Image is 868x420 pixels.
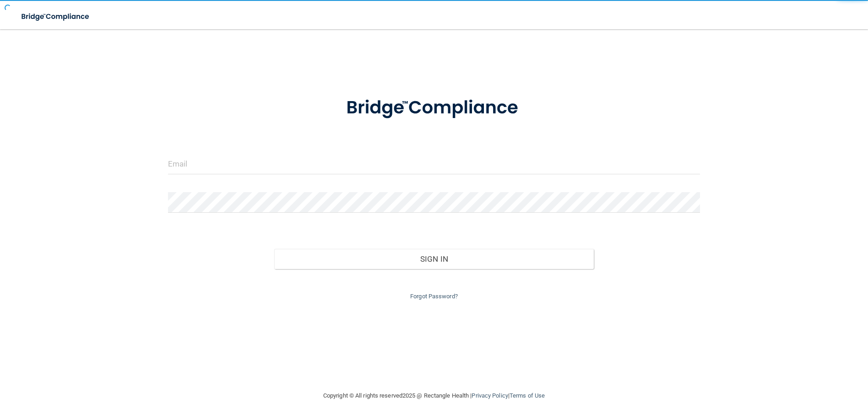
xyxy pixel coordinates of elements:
input: Email [168,154,700,174]
img: bridge_compliance_login_screen.278c3ca4.svg [327,84,541,132]
button: Sign In [274,249,593,269]
a: Forgot Password? [410,293,458,300]
div: Copyright © All rights reserved 2025 @ Rectangle Health | | [267,381,601,410]
img: bridge_compliance_login_screen.278c3ca4.svg [14,7,98,26]
a: Privacy Policy [472,392,508,399]
a: Terms of Use [510,392,545,399]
